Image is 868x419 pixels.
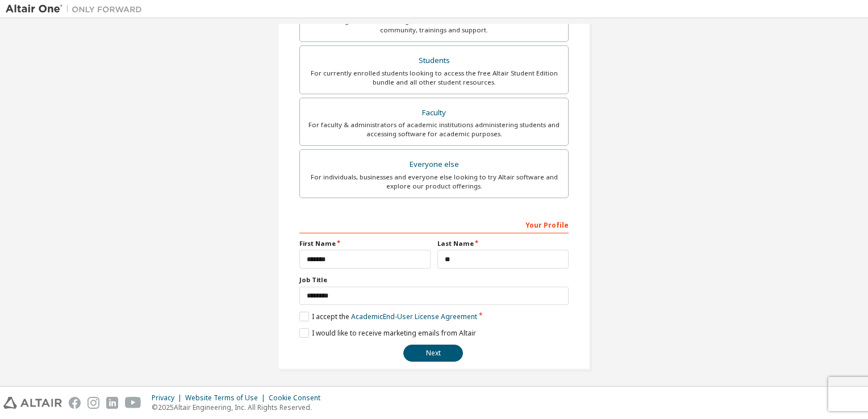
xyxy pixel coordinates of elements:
[269,393,327,403] div: Cookie Consent
[307,105,561,121] div: Faculty
[87,397,99,409] img: instagram.svg
[106,397,118,409] img: linkedin.svg
[307,120,561,139] div: For faculty & administrators of academic institutions administering students and accessing softwa...
[125,397,141,409] img: youtube.svg
[185,393,269,403] div: Website Terms of Use
[299,312,477,321] label: I accept the
[6,3,148,15] img: Altair One
[299,328,476,338] label: I would like to receive marketing emails from Altair
[152,403,327,412] p: © 2025 Altair Engineering, Inc. All Rights Reserved.
[152,393,185,403] div: Privacy
[351,312,477,321] a: Academic End-User License Agreement
[3,397,62,409] img: altair_logo.svg
[299,275,569,284] label: Job Title
[307,16,561,35] div: For existing customers looking to access software downloads, HPC resources, community, trainings ...
[307,173,561,191] div: For individuals, businesses and everyone else looking to try Altair software and explore our prod...
[299,239,431,248] label: First Name
[307,157,561,173] div: Everyone else
[299,215,569,233] div: Your Profile
[307,69,561,87] div: For currently enrolled students looking to access the free Altair Student Edition bundle and all ...
[307,53,561,69] div: Students
[69,397,81,409] img: facebook.svg
[403,345,463,362] button: Next
[437,239,569,248] label: Last Name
